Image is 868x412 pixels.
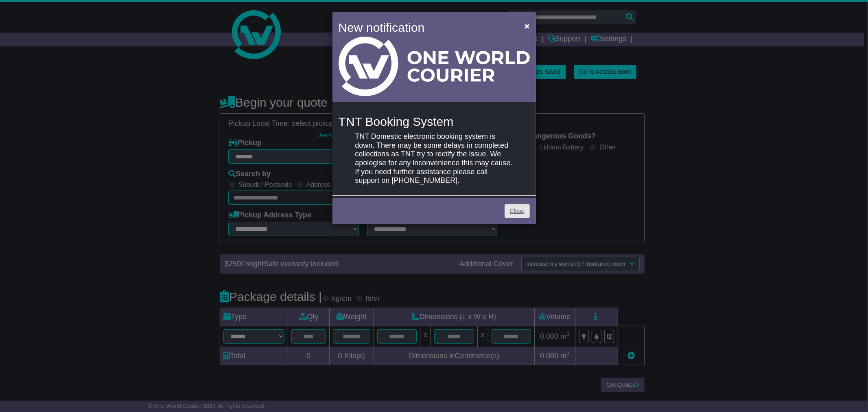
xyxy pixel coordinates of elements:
h4: New notification [339,18,513,37]
button: Close [520,18,533,34]
img: Light [339,37,530,96]
p: TNT Domestic electronic booking system is down. There may be some delays in completed collections... [355,132,513,185]
span: × [525,21,529,31]
a: Close [505,204,530,218]
h4: TNT Booking System [339,115,530,128]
